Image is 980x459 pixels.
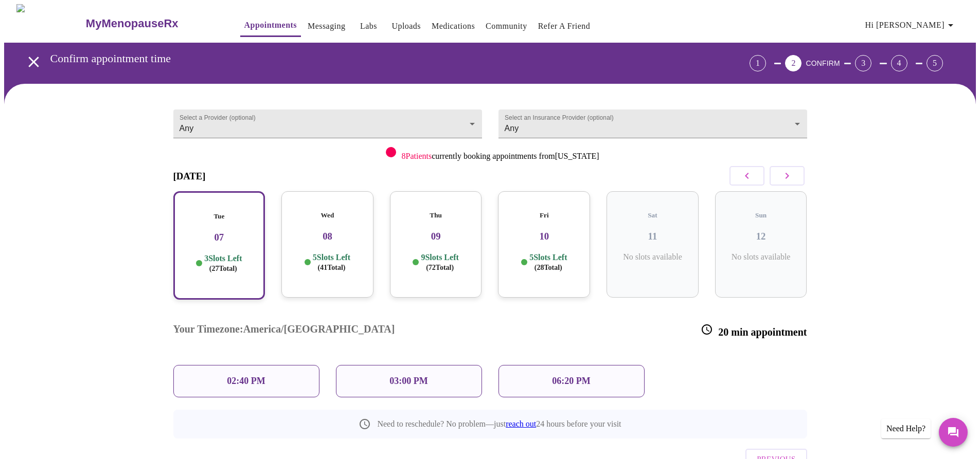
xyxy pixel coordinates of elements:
[387,16,425,36] button: Uploads
[173,323,395,338] h3: Your Timezone: America/[GEOGRAPHIC_DATA]
[308,19,345,33] a: Messaging
[881,419,931,438] div: Need Help?
[86,17,179,30] h3: MyMenopauseRx
[486,19,527,33] a: Community
[240,15,301,37] button: Appointments
[865,18,957,32] span: Hi [PERSON_NAME]
[401,152,599,161] p: currently booking appointments from [US_STATE]
[538,19,591,33] a: Refer a Friend
[183,212,256,221] h5: Tue
[16,4,84,43] img: MyMenopauseRx Logo
[173,109,482,138] div: Any
[313,252,350,272] p: 5 Slots Left
[227,376,265,387] p: 02:40 PM
[421,252,458,272] p: 9 Slots Left
[209,265,237,272] span: ( 27 Total)
[785,55,801,71] div: 2
[506,419,536,428] a: reach out
[750,55,766,71] div: 1
[204,253,242,273] p: 3 Slots Left
[723,231,799,242] h3: 12
[506,231,582,242] h3: 10
[529,252,567,272] p: 5 Slots Left
[701,323,807,338] h3: 20 min appointment
[84,6,219,42] a: MyMenopauseRx
[482,16,531,36] button: Community
[615,252,690,262] p: No slots available
[401,152,432,160] span: 8 Patients
[173,171,206,182] h3: [DATE]
[506,211,582,219] h5: Fri
[352,16,385,36] button: Labs
[389,376,427,387] p: 03:00 PM
[498,109,807,138] div: Any
[50,52,692,65] h3: Confirm appointment time
[615,231,690,242] h3: 11
[290,211,365,219] h5: Wed
[534,264,562,271] span: ( 28 Total)
[290,231,365,242] h3: 08
[360,19,377,33] a: Labs
[891,55,907,71] div: 4
[426,264,454,271] span: ( 72 Total)
[806,59,840,67] span: CONFIRM
[377,419,621,429] p: Need to reschedule? No problem—just 24 hours before your visit
[861,15,961,35] button: Hi [PERSON_NAME]
[534,16,595,36] button: Refer a Friend
[615,211,690,219] h5: Sat
[398,231,474,242] h3: 09
[398,211,474,219] h5: Thu
[939,418,968,447] button: Messages
[432,19,475,33] a: Medications
[855,55,871,71] div: 3
[723,252,799,262] p: No slots available
[552,376,590,387] p: 06:20 PM
[427,16,479,36] button: Medications
[19,47,49,77] button: open drawer
[391,19,421,33] a: Uploads
[926,55,943,71] div: 5
[304,16,349,36] button: Messaging
[244,18,297,32] a: Appointments
[183,232,256,243] h3: 07
[318,264,346,271] span: ( 41 Total)
[723,211,799,219] h5: Sun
